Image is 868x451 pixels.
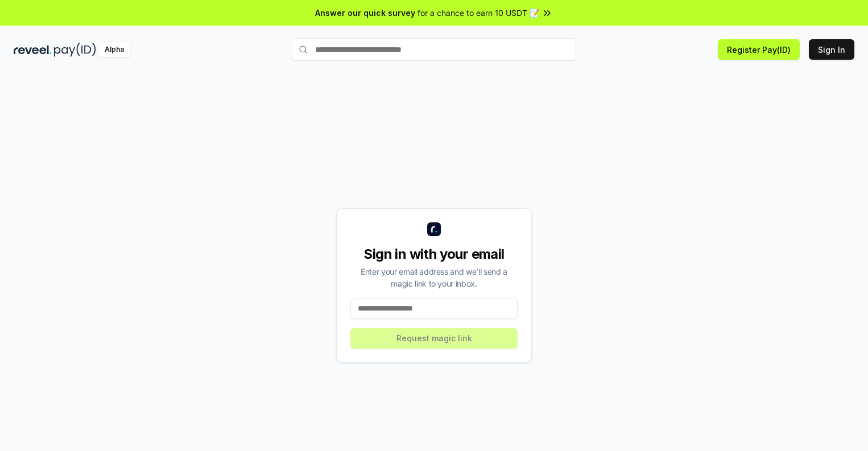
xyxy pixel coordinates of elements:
div: Sign in with your email [350,245,518,263]
div: Enter your email address and we’ll send a magic link to your inbox. [350,266,518,289]
div: Alpha [98,43,130,57]
button: Sign In [809,39,854,60]
span: Answer our quick survey [315,7,415,19]
span: for a chance to earn 10 USDT 📝 [418,7,539,19]
img: pay_id [54,43,96,57]
img: logo_small [427,222,441,236]
img: reveel_dark [14,43,52,57]
button: Register Pay(ID) [718,39,800,60]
